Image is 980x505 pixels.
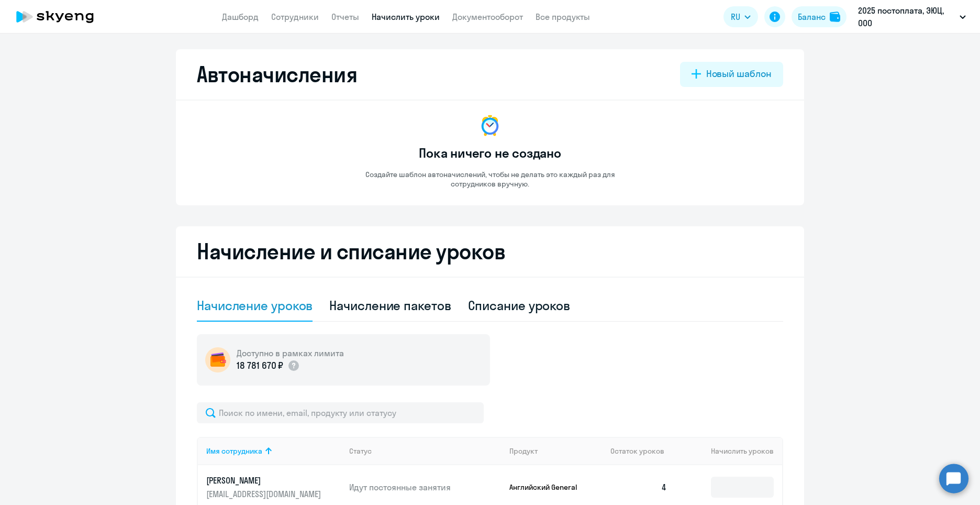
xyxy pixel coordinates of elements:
[372,12,440,22] a: Начислить уроки
[197,297,313,314] div: Начисление уроков
[610,446,675,456] div: Остаток уроков
[858,4,955,29] p: 2025 постоплата, ЭЮЦ, ООО
[237,359,283,372] p: 18 781 670 ₽
[419,145,561,161] h3: Пока ничего не создано
[349,481,501,493] p: Идут постоянные занятия
[509,446,603,456] div: Продукт
[706,67,772,81] div: Новый шаблон
[610,446,664,456] span: Остаток уроков
[206,446,341,456] div: Имя сотрудника
[477,113,503,138] img: no-data
[197,239,783,264] h2: Начисление и списание уроков
[349,446,501,456] div: Статус
[331,12,359,22] a: Отчеты
[798,10,826,23] div: Баланс
[206,446,262,456] div: Имя сотрудника
[853,4,971,29] button: 2025 постоплата, ЭЮЦ, ООО
[271,12,319,22] a: Сотрудники
[343,170,637,189] p: Создайте шаблон автоначислений, чтобы не делать это каждый раз для сотрудников вручную.
[830,12,840,22] img: balance
[536,12,590,22] a: Все продукты
[509,482,588,492] p: Английский General
[329,297,451,314] div: Начисление пакетов
[680,62,783,87] button: Новый шаблон
[452,12,523,22] a: Документооборот
[792,6,847,27] button: Балансbalance
[349,446,372,456] div: Статус
[197,402,484,423] input: Поиск по имени, email, продукту или статусу
[205,347,230,372] img: wallet-circle.png
[675,437,782,465] th: Начислить уроков
[468,297,571,314] div: Списание уроков
[222,12,259,22] a: Дашборд
[731,10,740,23] span: RU
[509,446,538,456] div: Продукт
[206,475,324,486] p: [PERSON_NAME]
[723,6,758,27] button: RU
[206,475,341,500] a: [PERSON_NAME][EMAIL_ADDRESS][DOMAIN_NAME]
[237,347,344,359] h5: Доступно в рамках лимита
[197,62,357,87] h2: Автоначисления
[206,488,324,500] p: [EMAIL_ADDRESS][DOMAIN_NAME]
